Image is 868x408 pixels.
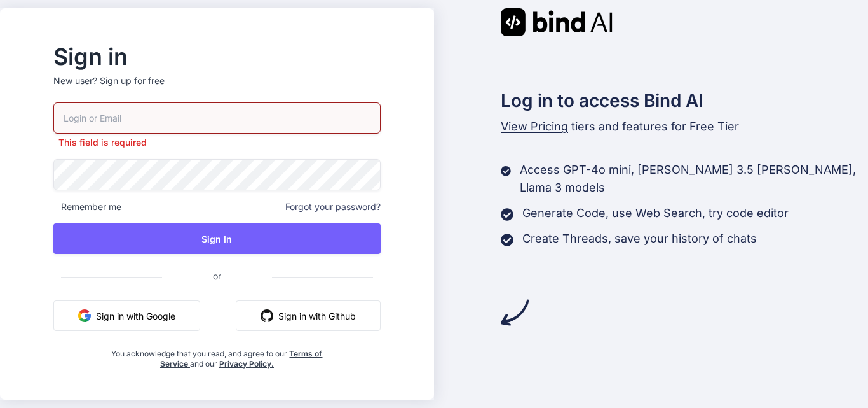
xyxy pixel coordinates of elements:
div: You acknowledge that you read, and agree to our and our [108,341,327,369]
button: Sign in with Google [53,300,200,331]
span: Remember me [53,200,121,213]
span: Forgot your password? [285,200,381,213]
img: arrow [501,299,529,327]
input: Login or Email [53,102,381,134]
p: Generate Code, use Web Search, try code editor [522,204,789,222]
button: Sign In [53,223,381,254]
a: Terms of Service [160,349,323,369]
p: This field is required [53,136,381,149]
h2: Log in to access Bind AI [501,87,868,114]
span: or [162,260,272,292]
img: google [78,309,91,322]
a: Privacy Policy. [219,359,274,369]
p: tiers and features for Free Tier [501,118,868,136]
p: New user? [53,74,381,102]
img: Bind AI logo [501,8,613,36]
span: View Pricing [501,120,568,133]
button: Sign in with Github [236,300,381,331]
h2: Sign in [53,46,381,67]
p: Create Threads, save your history of chats [522,230,757,248]
div: Sign up for free [100,74,165,87]
p: Access GPT-4o mini, [PERSON_NAME] 3.5 [PERSON_NAME], Llama 3 models [520,161,868,197]
img: github [261,309,273,322]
